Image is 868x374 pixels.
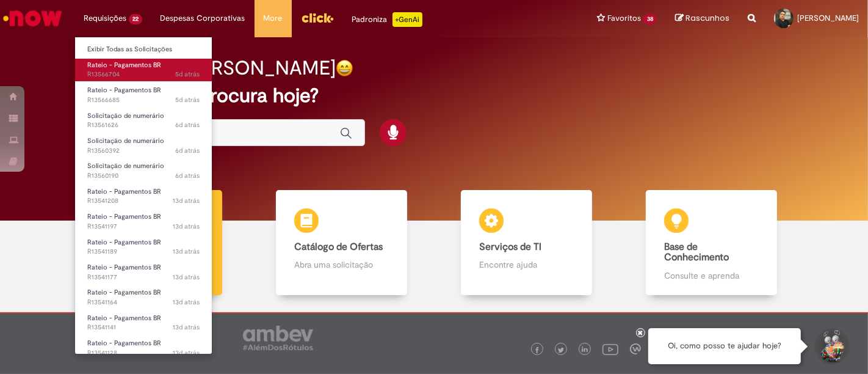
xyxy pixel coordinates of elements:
span: [PERSON_NAME] [797,13,859,23]
h2: Boa tarde, [PERSON_NAME] [89,57,336,79]
img: logo_footer_ambev_rotulo_gray.png [243,326,313,350]
time: 16/09/2025 17:20:09 [173,323,200,332]
a: Aberto R13560190 : Solicitação de numerário [75,159,212,182]
a: Aberto R13541197 : Rateio - Pagamentos BR [75,210,212,233]
p: Abra uma solicitação [294,258,388,271]
span: R13541197 [87,222,200,232]
button: Iniciar Conversa de Suporte [813,328,850,365]
span: 5d atrás [175,70,200,79]
span: R13541128 [87,348,200,358]
time: 16/09/2025 17:28:22 [173,222,200,231]
span: Rascunhos [685,12,729,24]
span: Rateio - Pagamentos BR [87,288,161,297]
span: R13560392 [87,146,200,156]
a: Aberto R13566685 : Rateio - Pagamentos BR [75,84,212,106]
time: 16/09/2025 17:23:23 [173,298,200,307]
span: Rateio - Pagamentos BR [87,238,161,247]
a: Aberto R13541141 : Rateio - Pagamentos BR [75,312,212,334]
a: Base de Conhecimento Consulte e aprenda [619,190,804,296]
span: 13d atrás [173,323,200,332]
span: More [264,12,283,24]
img: logo_footer_youtube.png [602,341,618,357]
time: 16/09/2025 17:25:08 [173,273,200,282]
span: Requisições [84,12,126,24]
span: R13561626 [87,120,200,130]
time: 23/09/2025 16:50:57 [175,146,200,155]
time: 23/09/2025 16:20:21 [175,171,200,180]
span: Rateio - Pagamentos BR [87,187,161,196]
span: 13d atrás [173,273,200,282]
span: Solicitação de numerário [87,111,164,120]
a: Rascunhos [675,13,729,24]
span: R13541141 [87,323,200,332]
a: Aberto R13541177 : Rateio - Pagamentos BR [75,261,212,284]
p: Consulte e aprenda [664,269,758,282]
a: Aberto R13541189 : Rateio - Pagamentos BR [75,236,212,258]
b: Base de Conhecimento [664,241,729,264]
h2: O que você procura hoje? [89,85,779,106]
span: R13541189 [87,247,200,257]
a: Aberto R13541128 : Rateio - Pagamentos BR [75,337,212,359]
a: Tirar dúvidas Tirar dúvidas com Lupi Assist e Gen Ai [64,190,249,296]
a: Aberto R13561626 : Solicitação de numerário [75,109,212,132]
img: logo_footer_facebook.png [534,347,540,353]
span: Rateio - Pagamentos BR [87,61,161,70]
span: 5d atrás [175,95,200,105]
span: 6d atrás [175,171,200,180]
span: R13541164 [87,298,200,307]
span: Rateio - Pagamentos BR [87,212,161,221]
span: 22 [129,14,142,24]
span: Rateio - Pagamentos BR [87,263,161,272]
span: Solicitação de numerário [87,136,164,145]
time: 25/09/2025 13:48:53 [175,70,200,79]
div: Padroniza [352,12,422,27]
img: logo_footer_linkedin.png [582,346,588,354]
span: 13d atrás [173,298,200,307]
b: Serviços de TI [479,241,541,253]
span: Despesas Corporativas [161,12,245,24]
img: logo_footer_workplace.png [630,343,641,354]
time: 24/09/2025 09:02:02 [175,120,200,130]
time: 25/09/2025 13:43:41 [175,95,200,105]
span: 38 [643,14,657,24]
time: 16/09/2025 17:18:24 [173,348,200,358]
b: Catálogo de Ofertas [294,241,383,253]
span: 13d atrás [173,222,200,231]
p: +GenAi [392,12,422,27]
span: R13566685 [87,95,200,105]
a: Aberto R13566704 : Rateio - Pagamentos BR [75,59,212,81]
span: 6d atrás [175,120,200,130]
p: Encontre ajuda [479,258,573,271]
a: Catálogo de Ofertas Abra uma solicitação [249,190,434,296]
a: Exibir Todas as Solicitações [75,43,212,56]
a: Aberto R13560392 : Solicitação de numerário [75,134,212,157]
img: logo_footer_twitter.png [558,347,564,353]
time: 16/09/2025 17:30:28 [173,196,200,205]
a: Aberto R13541208 : Rateio - Pagamentos BR [75,185,212,208]
img: ServiceNow [1,6,64,31]
span: Rateio - Pagamentos BR [87,86,161,95]
span: R13560190 [87,171,200,181]
span: 13d atrás [173,348,200,358]
span: R13541177 [87,273,200,282]
img: happy-face.png [336,59,353,77]
span: 13d atrás [173,196,200,205]
a: Aberto R13541164 : Rateio - Pagamentos BR [75,286,212,309]
span: Favoritos [607,12,641,24]
div: Oi, como posso te ajudar hoje? [648,328,801,364]
span: R13566704 [87,70,200,79]
span: 6d atrás [175,146,200,155]
span: Solicitação de numerário [87,161,164,170]
time: 16/09/2025 17:26:44 [173,247,200,256]
span: R13541208 [87,196,200,206]
img: click_logo_yellow_360x200.png [301,9,334,27]
ul: Requisições [74,37,212,354]
a: Serviços de TI Encontre ajuda [434,190,619,296]
span: Rateio - Pagamentos BR [87,313,161,323]
span: 13d atrás [173,247,200,256]
span: Rateio - Pagamentos BR [87,339,161,348]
